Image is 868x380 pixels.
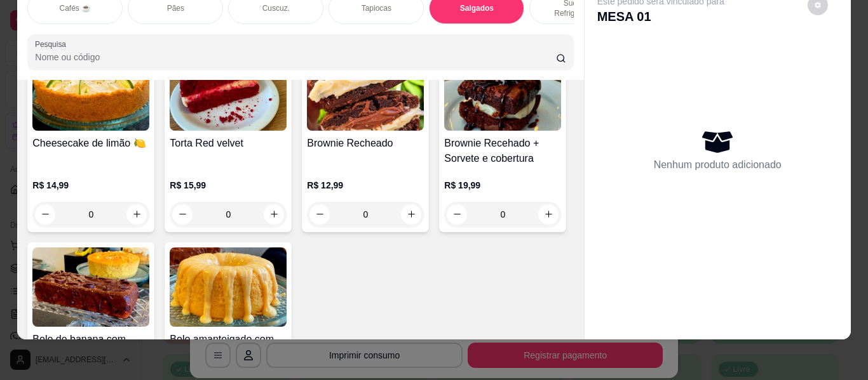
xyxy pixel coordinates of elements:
[307,179,424,192] p: R$ 12,99
[307,136,424,151] h4: Brownie Recheado
[654,157,782,173] p: Nenhum produto adicionado
[35,204,55,225] button: decrease-product-quantity
[35,51,556,63] input: Pesquisa
[447,204,467,225] button: decrease-product-quantity
[32,179,149,192] p: R$ 14,99
[538,204,559,225] button: increase-product-quantity
[170,332,287,362] h4: Bolo amanteigado com recheio de ninho
[32,136,149,151] h4: Cheesecake de limão 🍋
[309,204,330,225] button: decrease-product-quantity
[444,179,561,192] p: R$ 19,99
[126,204,147,225] button: increase-product-quantity
[167,3,184,13] p: Pães
[264,204,284,225] button: increase-product-quantity
[32,51,149,131] img: product-image
[307,51,424,131] img: product-image
[172,204,193,225] button: decrease-product-quantity
[170,51,287,131] img: product-image
[170,247,287,327] img: product-image
[444,136,561,166] h4: Brownie Recehado + Sorvete e cobertura
[59,3,91,13] p: Cafés ☕
[32,332,149,362] h4: Bolo de banana com aveia sem glúten, sem lactose e sem açúcar.
[597,8,724,25] p: MESA 01
[460,3,494,13] p: Salgados
[401,204,421,225] button: increase-product-quantity
[262,3,290,13] p: Cuscuz.
[32,247,149,327] img: product-image
[444,51,561,131] img: product-image
[170,136,287,151] h4: Torta Red velvet
[170,179,287,192] p: R$ 15,99
[35,39,71,49] label: Pesquisa
[362,3,391,13] p: Tapiocas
